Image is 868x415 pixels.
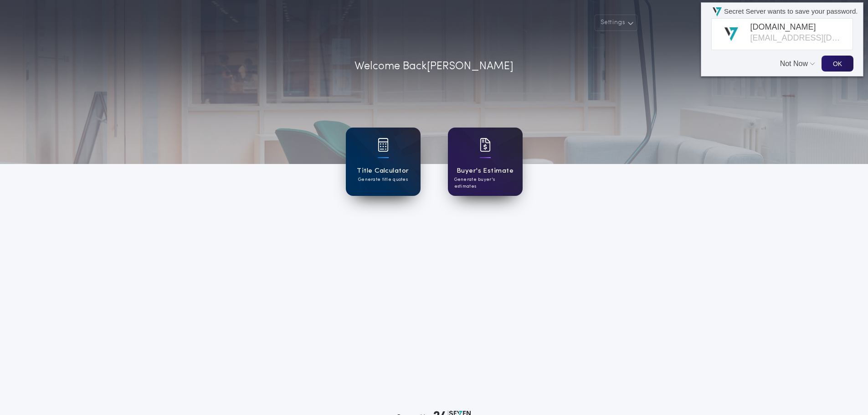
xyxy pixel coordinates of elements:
h1: Buyer's Estimate [457,166,514,176]
img: card icon [480,138,491,152]
p: Welcome Back [PERSON_NAME] [354,58,514,75]
a: card iconBuyer's EstimateGenerate buyer's estimates [448,128,523,196]
p: Generate title quotes [358,176,408,183]
h1: Title Calculator [357,166,409,176]
button: Settings [595,15,637,31]
p: Generate buyer's estimates [454,176,516,190]
a: card iconTitle CalculatorGenerate title quotes [346,128,421,196]
img: card icon [378,138,389,152]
